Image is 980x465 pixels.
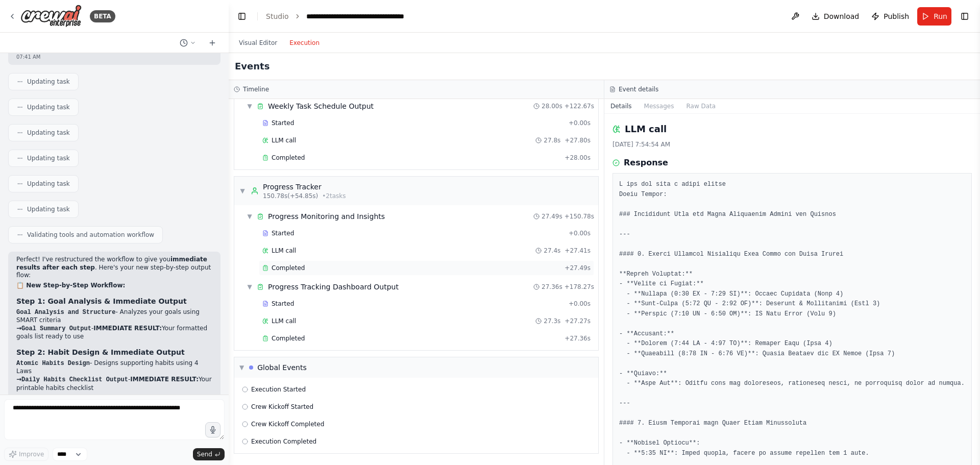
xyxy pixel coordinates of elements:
[16,325,91,332] strong: →
[619,85,658,93] h3: Event details
[251,385,306,394] span: Execution Started
[272,334,305,342] span: Completed
[612,140,972,149] div: [DATE] 7:54:54 AM
[272,264,305,272] span: Completed
[565,264,591,272] span: + 27.49s
[565,136,591,144] span: + 27.80s
[542,102,562,110] span: 28.00s
[266,12,289,20] a: Studio
[266,11,421,21] nav: breadcrumb
[272,136,296,144] span: LLM call
[322,192,346,200] span: • 2 task s
[4,448,48,461] button: Improve
[239,187,246,195] span: ▼
[233,37,283,49] button: Visual Editor
[16,376,128,383] strong: →
[251,403,313,411] span: Crew Kickoff Started
[272,229,294,237] span: Started
[569,300,591,308] span: + 0.00s
[16,256,212,280] p: Perfect! I've restructured the workflow to give you . Here's your new step-by-step output flow:
[542,283,562,291] span: 27.36s
[283,37,326,49] button: Execution
[16,359,212,376] li: - Designs supporting habits using 4 Laws
[93,325,162,332] strong: IMMEDIATE RESULT:
[272,119,294,127] span: Started
[569,119,591,127] span: + 0.00s
[16,256,207,271] strong: immediate results after each step
[958,9,972,23] button: Show right sidebar
[21,325,91,332] code: Goal Summary Output
[27,205,70,213] span: Updating task
[27,154,70,162] span: Updating task
[193,448,225,460] button: Send
[90,10,115,22] div: BETA
[247,212,253,221] span: ▼
[197,450,212,458] span: Send
[544,136,560,144] span: 27.8s
[251,437,316,446] span: Execution Completed
[19,450,44,458] span: Improve
[625,122,667,136] h2: LLM call
[239,363,244,372] span: ▼
[16,348,185,356] strong: Step 2: Habit Design & Immediate Output
[16,325,212,341] li: - Your formatted goals list ready to use
[565,212,594,221] span: + 150.78s
[272,317,296,325] span: LLM call
[917,7,951,26] button: Run
[569,229,591,237] span: + 0.00s
[176,37,200,49] button: Switch to previous chat
[824,11,860,21] span: Download
[542,212,562,221] span: 27.49s
[16,53,212,61] div: 07:41 AM
[16,297,187,305] strong: Step 1: Goal Analysis & Immediate Output
[867,7,913,26] button: Publish
[565,247,591,255] span: + 27.41s
[235,9,249,23] button: Hide left sidebar
[27,180,70,188] span: Updating task
[247,283,253,291] span: ▼
[16,309,115,316] code: Goal Analysis and Structure
[272,247,296,255] span: LLM call
[130,376,199,383] strong: IMMEDIATE RESULT:
[16,376,212,392] li: - Your printable habits checklist
[272,154,305,162] span: Completed
[934,11,947,21] span: Run
[16,308,212,325] li: - Analyzes your goals using SMART criteria
[565,283,594,291] span: + 178.27s
[544,247,560,255] span: 27.4s
[243,85,269,93] h3: Timeline
[544,317,560,325] span: 27.3s
[20,5,82,28] img: Logo
[807,7,864,26] button: Download
[272,300,294,308] span: Started
[21,376,128,383] code: Daily Habits Checklist Output
[257,362,307,373] div: Global Events
[604,99,638,113] button: Details
[565,317,591,325] span: + 27.27s
[268,282,399,292] div: Progress Tracking Dashboard Output
[235,59,269,74] h2: Events
[27,231,154,239] span: Validating tools and automation workflow
[16,282,125,289] strong: 📋 New Step-by-Step Workflow:
[565,154,591,162] span: + 28.00s
[565,102,594,110] span: + 122.67s
[263,182,346,192] div: Progress Tracker
[204,37,220,49] button: Start a new chat
[263,192,318,200] span: 150.78s (+54.85s)
[638,99,680,113] button: Messages
[268,211,385,222] div: Progress Monitoring and Insights
[27,103,70,111] span: Updating task
[27,78,70,86] span: Updating task
[680,99,722,113] button: Raw Data
[247,102,253,110] span: ▼
[268,101,374,111] div: Weekly Task Schedule Output
[251,420,324,428] span: Crew Kickoff Completed
[205,422,220,437] button: Click to speak your automation idea
[27,129,70,137] span: Updating task
[16,360,90,367] code: Atomic Habits Design
[624,157,668,169] h3: Response
[565,334,591,342] span: + 27.36s
[884,11,909,21] span: Publish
